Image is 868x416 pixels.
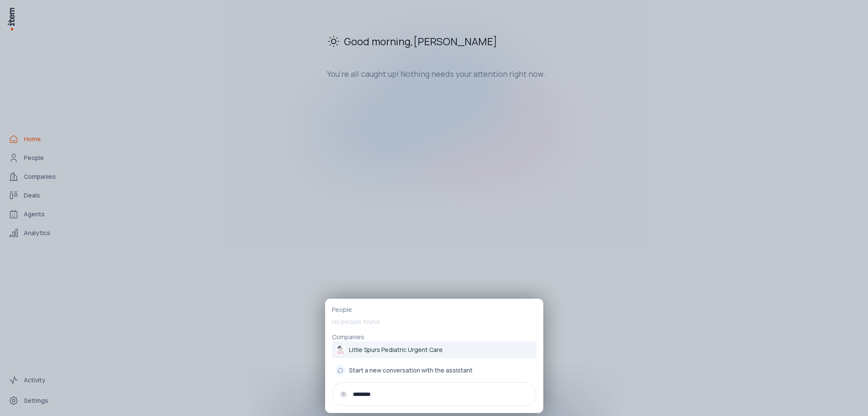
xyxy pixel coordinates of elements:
button: Start a new conversation with the assistant [332,362,536,379]
div: PeopleNo people foundCompaniesLittle Spurs Pediatric Urgent CareLittle Spurs Pediatric Urgent Car... [325,299,543,413]
p: No people found [332,314,536,329]
p: Companies [332,333,536,341]
p: People [332,305,536,314]
img: Little Spurs Pediatric Urgent Care [335,345,346,355]
a: Little Spurs Pediatric Urgent Care [332,341,536,358]
p: Little Spurs Pediatric Urgent Care [349,346,443,354]
span: Start a new conversation with the assistant [349,366,473,375]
